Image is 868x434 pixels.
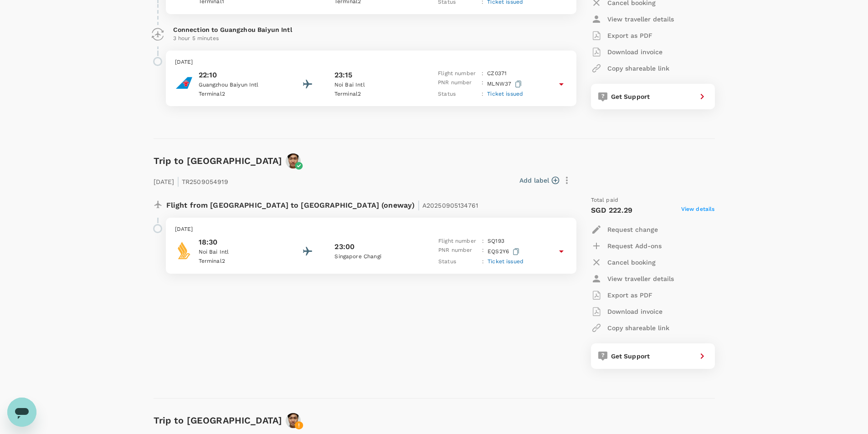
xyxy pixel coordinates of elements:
[607,307,663,316] p: Download invoice
[199,237,281,248] p: 18:30
[591,271,674,287] button: View traveller details
[591,320,669,336] button: Copy shareable link
[175,58,567,67] p: [DATE]
[482,237,484,246] p: :
[286,153,301,168] img: avatar-664c4aa9c37ad.jpeg
[175,225,567,234] p: [DATE]
[166,196,478,212] p: Flight from [GEOGRAPHIC_DATA] to [GEOGRAPHIC_DATA] (oneway)
[591,303,663,320] button: Download invoice
[422,202,478,209] span: A20250905134761
[591,238,662,254] button: Request Add-ons
[199,248,281,257] p: Noi Bai Intl
[607,31,652,40] p: Export as PDF
[334,252,416,261] p: Singapore Changi
[154,413,282,428] h6: Trip to [GEOGRAPHIC_DATA]
[488,246,521,257] p: EQS2Y6
[591,11,674,27] button: View traveller details
[488,258,524,265] span: Ticket issued
[591,205,633,216] p: SGD 222.29
[482,69,483,78] p: :
[487,91,523,97] span: Ticket issued
[334,241,354,252] p: 23:00
[591,287,652,303] button: Export as PDF
[173,34,569,43] p: 3 hour 5 minutes
[438,69,478,78] p: Flight number
[175,74,193,92] img: China Southern
[607,241,662,250] p: Request Add-ons
[438,90,478,99] p: Status
[438,257,478,266] p: Status
[482,78,483,90] p: :
[681,205,715,216] span: View details
[286,413,301,428] img: avatar-664c4aa9c37ad.jpeg
[177,175,180,188] span: |
[607,15,674,24] p: View traveller details
[175,241,193,260] img: Singapore Airlines
[334,90,416,99] p: Terminal 2
[199,90,281,99] p: Terminal 2
[591,196,619,205] span: Total paid
[417,199,420,211] span: |
[199,70,281,81] p: 22:10
[607,225,658,234] p: Request change
[591,221,658,238] button: Request change
[173,25,569,34] p: Connection to Guangzhou Baiyun Intl
[488,237,504,246] p: SQ 193
[487,69,507,78] p: CZ 0371
[199,257,281,266] p: Terminal 2
[154,153,282,168] h6: Trip to [GEOGRAPHIC_DATA]
[7,398,36,427] iframe: Button to launch messaging window
[591,44,663,60] button: Download invoice
[487,78,524,90] p: MLNW37
[591,254,656,271] button: Cancel booking
[591,60,669,77] button: Copy shareable link
[438,237,478,246] p: Flight number
[482,90,483,99] p: :
[607,47,663,56] p: Download invoice
[334,70,353,81] p: 23:15
[154,172,228,189] p: [DATE] TR2509054919
[519,176,559,185] button: Add label
[482,257,484,266] p: :
[607,274,674,283] p: View traveller details
[607,258,656,267] p: Cancel booking
[438,78,478,90] p: PNR number
[607,291,652,300] p: Export as PDF
[611,93,650,100] span: Get Support
[438,246,478,257] p: PNR number
[607,323,669,332] p: Copy shareable link
[482,246,484,257] p: :
[607,64,669,73] p: Copy shareable link
[334,81,416,90] p: Noi Bai Intl
[591,27,652,44] button: Export as PDF
[199,81,281,90] p: Guangzhou Baiyun Intl
[611,352,650,360] span: Get Support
